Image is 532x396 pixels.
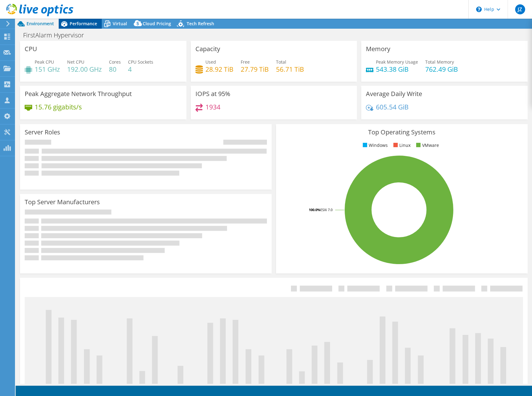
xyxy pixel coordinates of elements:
[366,46,390,52] h3: Memory
[281,129,523,136] h3: Top Operating Systems
[35,66,60,73] h4: 151 GHz
[128,66,153,73] h4: 4
[309,207,320,212] tspan: 100.0%
[25,199,100,205] h3: Top Server Manufacturers
[67,66,102,73] h4: 192.00 GHz
[70,21,97,27] span: Performance
[20,32,94,39] h1: FirstAlarm Hypervisor
[195,46,220,52] h3: Capacity
[205,66,234,73] h4: 28.92 TiB
[425,59,454,65] span: Total Memory
[128,59,153,65] span: CPU Sockets
[35,104,82,110] h4: 15.76 gigabits/s
[195,90,230,97] h3: IOPS at 95%
[113,21,127,27] span: Virtual
[376,66,418,73] h4: 543.38 GiB
[109,59,121,65] span: Cores
[376,59,418,65] span: Peak Memory Usage
[320,207,332,212] tspan: ESXi 7.0
[25,46,37,52] h3: CPU
[109,66,121,73] h4: 80
[205,59,216,65] span: Used
[361,142,388,149] li: Windows
[392,142,411,149] li: Linux
[276,59,286,65] span: Total
[25,129,60,136] h3: Server Roles
[205,104,220,110] h4: 1934
[27,21,54,27] span: Environment
[476,7,482,12] svg: \n
[143,21,171,27] span: Cloud Pricing
[376,104,409,110] h4: 605.54 GiB
[25,90,132,97] h3: Peak Aggregate Network Throughput
[35,59,54,65] span: Peak CPU
[415,142,439,149] li: VMware
[425,66,458,73] h4: 762.49 GiB
[241,59,250,65] span: Free
[67,59,84,65] span: Net CPU
[515,4,525,14] span: JZ
[187,21,214,27] span: Tech Refresh
[366,90,422,97] h3: Average Daily Write
[241,66,269,73] h4: 27.79 TiB
[276,66,304,73] h4: 56.71 TiB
